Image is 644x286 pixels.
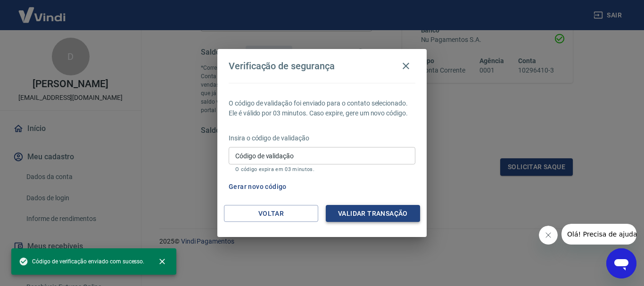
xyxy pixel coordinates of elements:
[539,226,558,245] iframe: Fechar mensagem
[606,248,636,278] iframe: Botão para abrir a janela de mensagens
[225,178,290,196] button: Gerar novo código
[561,224,636,245] iframe: Mensagem da empresa
[6,7,79,14] span: Olá! Precisa de ajuda?
[235,166,409,172] p: O código expira em 03 minutos.
[229,98,415,118] p: O código de validação foi enviado para o contato selecionado. Ele é válido por 03 minutos. Caso e...
[229,133,415,143] p: Insira o código de validação
[326,205,420,222] button: Validar transação
[229,60,335,72] h4: Verificação de segurança
[19,257,144,266] span: Código de verificação enviado com sucesso.
[224,205,318,222] button: Voltar
[152,251,173,272] button: close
